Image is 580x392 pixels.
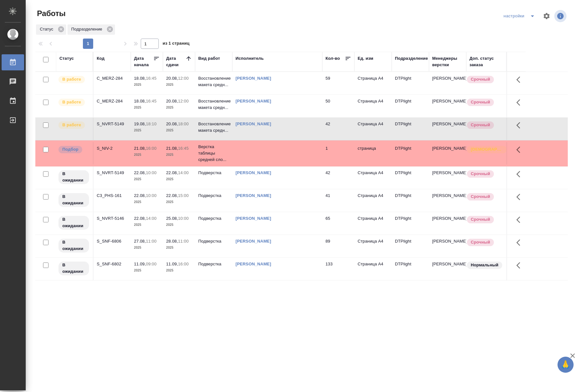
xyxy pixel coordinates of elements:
[236,99,271,103] a: [PERSON_NAME]
[178,121,189,126] p: 18:00
[62,76,81,83] p: В работе
[354,72,392,94] td: Страница А4
[513,95,528,110] button: Здесь прячутся важные кнопки
[432,55,463,68] div: Менеджеры верстки
[134,146,146,151] p: 21.08,
[97,215,128,222] div: S_NVRT-5146
[198,238,229,245] p: Подверстка
[392,189,429,212] td: DTPlight
[166,76,178,81] p: 20.08,
[322,258,354,280] td: 133
[198,170,229,176] p: Подверстка
[432,98,463,104] p: [PERSON_NAME]
[236,121,271,126] a: [PERSON_NAME]
[58,75,90,84] div: Исполнитель выполняет работу
[178,216,189,221] p: 10:00
[322,142,354,165] td: 1
[322,72,354,94] td: 59
[513,166,528,182] button: Здесь прячутся важные кнопки
[354,118,392,140] td: Страница А4
[58,192,90,208] div: Исполнитель назначен, приступать к работе пока рано
[432,261,463,267] p: [PERSON_NAME]
[236,55,264,62] div: Исполнитель
[354,95,392,117] td: Страница А4
[146,170,156,175] p: 10:00
[354,142,392,165] td: страница
[395,55,428,62] div: Подразделение
[166,216,178,221] p: 25.08,
[97,170,128,176] div: S_NVRT-5149
[134,193,146,198] p: 22.08,
[134,216,146,221] p: 22.08,
[354,235,392,257] td: Страница А4
[178,76,189,81] p: 12:00
[513,189,528,205] button: Здесь прячутся важные кнопки
[198,192,229,199] p: Подверстка
[178,99,189,103] p: 12:00
[166,170,178,175] p: 22.08,
[471,122,490,128] p: Срочный
[146,121,156,126] p: 18:10
[392,118,429,140] td: DTPlight
[146,239,156,244] p: 11:00
[35,8,66,19] span: Работы
[471,99,490,105] p: Срочный
[432,215,463,222] p: [PERSON_NAME]
[58,98,90,107] div: Исполнитель выполняет работу
[513,212,528,227] button: Здесь прячутся важные кнопки
[432,170,463,176] p: [PERSON_NAME]
[236,216,271,221] a: [PERSON_NAME]
[178,262,189,266] p: 16:00
[36,24,66,35] div: Статус
[58,121,90,129] div: Исполнитель выполняет работу
[134,127,160,134] p: 2025
[59,55,74,62] div: Статус
[198,75,229,88] p: Восстановление макета средн...
[471,216,490,223] p: Срочный
[166,104,192,111] p: 2025
[62,146,78,153] p: Подбор
[358,55,373,62] div: Ед. изм
[236,170,271,175] a: [PERSON_NAME]
[322,166,354,189] td: 42
[513,72,528,87] button: Здесь прячутся важные кнопки
[322,189,354,212] td: 41
[166,193,178,198] p: 22.08,
[392,235,429,257] td: DTPlight
[40,26,56,32] p: Статус
[392,166,429,189] td: DTPlight
[513,118,528,133] button: Здесь прячутся важные кнопки
[166,55,185,68] div: Дата сдачи
[166,239,178,244] p: 28.08,
[166,99,178,103] p: 20.08,
[134,222,160,228] p: 2025
[236,239,271,244] a: [PERSON_NAME]
[134,176,160,183] p: 2025
[97,75,128,82] div: C_MERZ-284
[236,193,271,198] a: [PERSON_NAME]
[71,26,104,32] p: Подразделение
[134,82,160,88] p: 2025
[392,212,429,235] td: DTPlight
[166,127,192,134] p: 2025
[97,261,128,267] div: S_SNF-6802
[392,72,429,94] td: DTPlight
[166,121,178,126] p: 20.08,
[146,262,156,266] p: 09:00
[134,76,146,81] p: 18.08,
[178,146,189,151] p: 16:45
[354,258,392,280] td: Страница А4
[198,55,220,62] div: Вид работ
[558,357,574,373] button: 🙏
[322,212,354,235] td: 65
[62,171,85,183] p: В ожидании
[134,152,160,158] p: 2025
[58,261,90,276] div: Исполнитель назначен, приступать к работе пока рано
[62,193,85,206] p: В ожидании
[166,267,192,274] p: 2025
[134,262,146,266] p: 11.09,
[166,152,192,158] p: 2025
[178,239,189,244] p: 11:00
[198,98,229,111] p: Восстановление макета средн...
[62,216,85,229] p: В ожидании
